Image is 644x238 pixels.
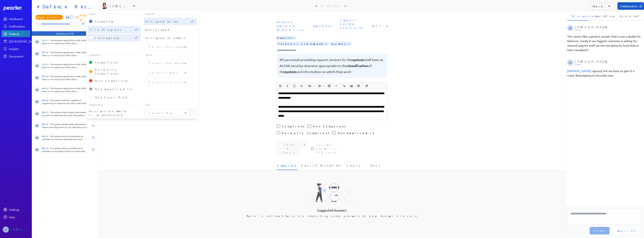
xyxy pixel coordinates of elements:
label: This checkbox controls whether your answer will be included in the Answer Library for future use [316,143,348,154]
input: Type here to add tags [277,48,300,52]
button: Insert table [355,83,362,89]
span: Incomplete [95,36,120,40]
p: There's not much here, try importing some answers to your Answer Library [246,214,418,218]
div: The business application shall, either alone or in conjunction with other applications be able to... [42,87,89,93]
span: Strike through [298,83,305,89]
label: Not Applicable [338,131,375,135]
span: Learn [347,163,361,170]
p: [DATE] [575,63,640,66]
div: [PERSON_NAME] [575,25,640,31]
span: Priority [36,15,63,20]
button: Select Tag [145,111,189,115]
span: Robert Craig [35,123,39,128]
li: Discussion [567,12,588,21]
label: Non Compliant [313,124,346,128]
p: 4 days to go [79,13,95,22]
li: Activity [615,12,636,21]
span: Robert Craig [35,63,39,68]
span: Discussion where I'm mentioned [89,109,127,117]
div: This seems like a generic answer that is not suitable for Defence. Surely if our biggest customer... [567,34,641,52]
div: Settings [9,208,30,211]
div: 0 of 10 [321,4,341,8]
label: Compliant [282,124,304,128]
span: R6.3.3 [42,147,50,150]
span: Document: Defense Questions 202509.xlsx [275,19,308,33]
div: The business application shall, either alone or in conjunction with other applications be designe... [42,39,89,45]
span: Robert Craig [35,51,39,56]
button: Select Assignee [145,45,189,49]
span: R4.1.8 [42,87,50,90]
span: Send [594,229,605,233]
span: classification [347,63,368,68]
span: Email CC [617,229,637,233]
span: Robert Craig [35,111,39,116]
button: Tag at index 0 with value Technicaland Support focussed. Press backspace to remove [325,42,328,46]
button: Tag at index 1 with value Security focussed. Press backspace to remove [347,42,350,46]
a: [GEOGRAPHIC_DATA] [1,38,30,45]
button: Select Document [145,61,189,65]
span: Robert Craig [35,147,39,152]
span: R3.2.3 [42,63,50,66]
input: This checkbox controls whether your answer will be included in the Answer Library for future use [311,147,314,150]
span: Underline [291,83,298,89]
span: R3.2.4 [42,75,50,78]
span: Section: Support System Constraint - Support - Support Services [338,16,367,35]
div: The system shall support automated account provisioning through integration with ServiceNow and/o... [42,111,89,117]
div: The system when provisioned as software on a private Defence cloud shall operate with ENTRAID Sin... [42,147,89,153]
span: Tags [145,103,150,106]
span: Robert Craig [35,40,39,44]
button: Italic [284,83,291,89]
div: Projects [9,32,30,36]
p: [DATE] [575,29,640,31]
div: [PERSON_NAME] [10,226,29,233]
button: Clear Formatting [363,83,370,89]
span: Compliance [89,53,101,56]
span: system [285,69,296,74]
span: R6.2.1 [42,111,50,114]
a: Dashboard [4,6,30,11]
div: Dashboard [9,17,30,21]
span: Importance Essential [276,36,296,40]
div: Notifications [9,24,30,28]
span: Partially Compliant [95,68,118,75]
button: Click to clear this filter [133,27,139,33]
span: Insert link [341,83,348,89]
span: R2.2.7 [42,39,50,42]
div: [PERSON_NAME] [575,60,640,66]
span: In Progress [95,28,123,31]
button: Bold [277,83,283,89]
label: Partially Compliant [282,131,329,135]
span: Assignee [145,12,154,15]
div: Help [9,215,30,219]
span: Docs [370,163,381,170]
span: Not Specified [95,95,128,99]
div: The business application shall, either alone or in conjunction with other applications, be able t... [42,63,89,69]
span: 85% of Questions Completed [64,15,75,20]
li: Workflow [591,12,612,21]
span: Sheet: Questions [312,22,335,29]
div: The business application shall, either alone or in conjunction with other applications, be able t... [42,75,89,81]
button: Send [590,227,610,234]
a: Settings [1,206,30,213]
img: James Layton [101,3,107,9]
span: Italic [284,83,291,89]
p: More [593,4,604,8]
div: The system shall be capable of supporting an instance and client state being disconnected from on... [42,99,89,105]
a: Projects [1,30,30,37]
a: Insights [1,45,30,52]
span: Not Applicable [95,87,133,91]
span: Robert Craig [35,135,39,140]
button: Select Sheet [145,71,189,75]
span: Steve Whittington [567,60,573,66]
span: Source [145,53,152,56]
span: Search [301,163,317,170]
span: Technical and Support [277,41,329,46]
span: Ryan Baird [567,69,591,73]
span: Complete [95,20,115,23]
span: Robert Craig [35,87,39,92]
span: Insert Unordered List [306,83,316,89]
span: Favourites [321,163,342,170]
span: Suggested [277,163,297,170]
button: Insert Unordered List [306,83,313,89]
